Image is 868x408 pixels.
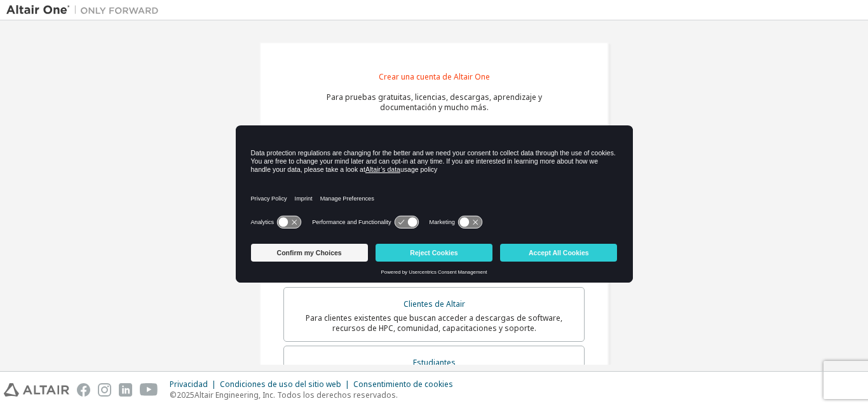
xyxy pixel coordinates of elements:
[379,71,490,82] font: Crear una cuenta de Altair One
[306,313,562,334] font: Para clientes existentes que buscan acceder a descargas de software, recursos de HPC, comunidad, ...
[353,379,453,390] font: Consentimiento de cookies
[194,390,398,400] font: Altair Engineering, Inc. Todos los derechos reservados.
[220,379,341,390] font: Condiciones de uso del sitio web
[98,383,111,397] img: instagram.svg
[6,4,165,17] img: Altair Uno
[403,299,465,309] font: Clientes de Altair
[413,357,456,368] font: Estudiantes
[170,379,208,390] font: Privacidad
[77,383,90,397] img: facebook.svg
[177,390,194,400] font: 2025
[170,390,177,400] font: ©
[327,92,542,102] font: Para pruebas gratuitas, licencias, descargas, aprendizaje y
[380,102,489,113] font: documentación y mucho más.
[4,383,69,397] img: altair_logo.svg
[140,383,158,397] img: youtube.svg
[119,383,132,397] img: linkedin.svg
